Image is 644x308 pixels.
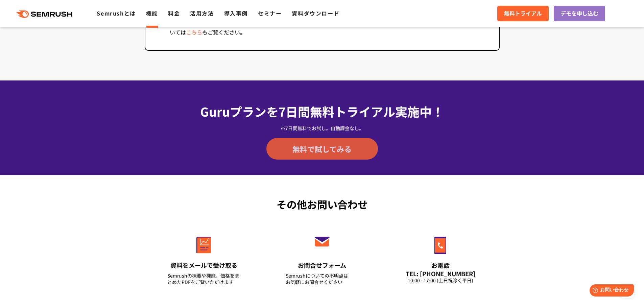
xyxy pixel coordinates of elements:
a: こちら [186,28,202,36]
div: お問合せフォーム [286,261,359,269]
div: Guruプランを7日間 [145,102,500,120]
div: TEL: [PHONE_NUMBER] [404,270,477,277]
div: Semrushについての不明点は お気軽にお問合せください [286,273,359,285]
div: お電話 [404,261,477,269]
span: 無料トライアル [504,9,542,18]
div: Semrushの概要や機能、価格をまとめたPDFをご覧いただけます [167,273,240,285]
a: セミナー [258,9,282,17]
a: 資料をメールで受け取る Semrushの概要や機能、価格をまとめたPDFをご覧いただけます [153,222,255,294]
a: Semrushとは [97,9,136,17]
a: 無料で試してみる [266,138,378,160]
div: その他お問い合わせ [145,197,500,212]
a: デモを申し込む [554,6,605,21]
div: 資料をメールで受け取る [167,261,240,269]
a: 無料トライアル [497,6,549,21]
span: 無料で試してみる [292,144,352,154]
a: 活用方法 [190,9,214,17]
span: デモを申し込む [560,9,598,18]
a: 機能 [146,9,158,17]
div: 10:00 - 17:00 (土日祝除く平日) [404,277,477,284]
a: 導入事例 [224,9,248,17]
div: ※7日間無料でお試し。自動課金なし。 [145,125,500,132]
span: 無料トライアル実施中！ [310,102,444,120]
a: お問合せフォーム Semrushについての不明点はお気軽にお問合せください [271,222,373,294]
a: 料金 [168,9,180,17]
a: 資料ダウンロード [292,9,339,17]
iframe: Help widget launcher [584,282,637,301]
